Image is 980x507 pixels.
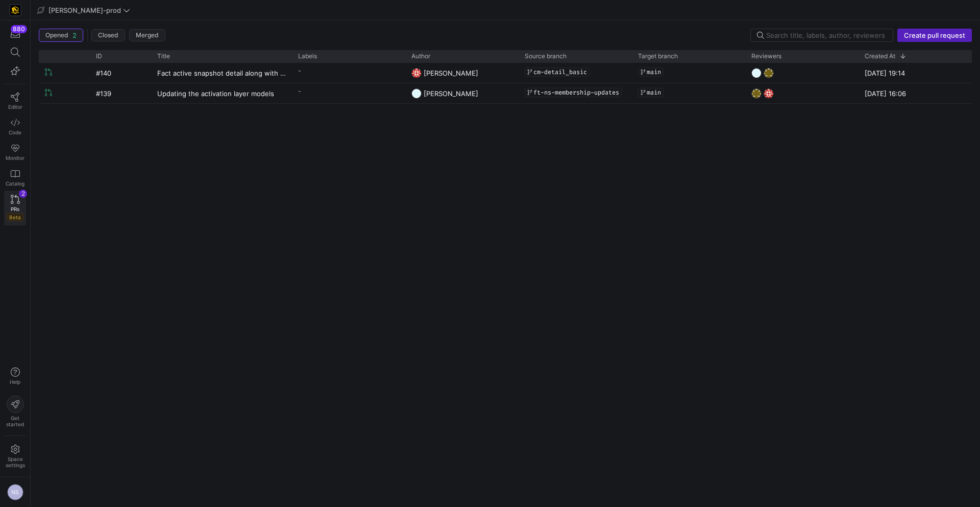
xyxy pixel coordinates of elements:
a: Monitor [4,140,26,165]
a: https://storage.googleapis.com/y42-prod-data-exchange/images/uAsz27BndGEK0hZWDFeOjoxA7jCwgK9jE472... [4,2,26,19]
span: Catalog [6,180,24,187]
span: Space settings [6,456,25,468]
div: #140 [90,63,151,83]
span: [PERSON_NAME]-prod [48,6,121,14]
span: Code [9,129,21,135]
img: https://secure.gravatar.com/avatar/93624b85cfb6a0d6831f1d6e8dbf2768734b96aa2308d2c902a4aae71f619b... [751,68,762,78]
a: Updating the activation layer models [157,84,286,103]
button: Getstarted [4,391,26,431]
span: Created At [865,53,895,60]
button: Opened2 [39,29,83,42]
a: Catalog [4,165,26,191]
div: 2 [19,190,27,198]
span: - [298,67,301,74]
span: Beta [7,213,23,221]
span: Source branch [525,53,567,60]
button: Merged [129,29,165,41]
img: https://storage.googleapis.com/y42-prod-data-exchange/images/uAsz27BndGEK0hZWDFeOjoxA7jCwgK9jE472... [10,5,20,15]
a: Fact active snapshot detail along with revisions [157,63,286,82]
span: Create pull request [904,31,965,39]
div: NS [7,484,23,500]
span: Labels [298,53,317,60]
span: [PERSON_NAME] [424,69,478,77]
span: main [647,89,661,96]
div: 880 [11,25,27,33]
span: Author [411,53,430,60]
button: Create pull request [897,29,972,42]
input: Search title, labels, author, reviewers [766,31,887,39]
img: https://secure.gravatar.com/avatar/93624b85cfb6a0d6831f1d6e8dbf2768734b96aa2308d2c902a4aae71f619b... [411,88,422,99]
span: Merged [136,32,159,39]
span: Editor [8,104,22,110]
span: Closed [98,32,118,39]
img: https://secure.gravatar.com/avatar/06bbdcc80648188038f39f089a7f59ad47d850d77952c7f0d8c4f0bc45aa9b... [764,88,774,99]
span: Reviewers [751,53,781,60]
span: [PERSON_NAME] [424,89,478,98]
div: [DATE] 19:14 [859,63,972,83]
span: - [298,88,301,95]
span: Updating the activation layer models [157,84,274,103]
button: 880 [4,25,26,43]
span: Help [9,379,21,385]
div: [DATE] 16:06 [859,83,972,103]
div: #139 [90,83,151,103]
span: ft-ns-membership-updates [533,89,619,96]
span: cm-detail_basic [533,68,587,76]
a: Editor [4,88,26,114]
span: Opened [45,32,68,39]
span: Target branch [638,53,678,60]
span: 2 [72,31,77,39]
span: Title [157,53,170,60]
a: PRsBeta2 [4,191,26,225]
span: Monitor [6,155,24,161]
img: https://secure.gravatar.com/avatar/332e4ab4f8f73db06c2cf0bfcf19914be04f614aded7b53ca0c4fd3e75c0e2... [764,68,774,78]
button: NS [4,481,26,503]
span: PRs [11,206,19,212]
a: Code [4,114,26,140]
span: main [647,68,661,76]
img: https://secure.gravatar.com/avatar/332e4ab4f8f73db06c2cf0bfcf19914be04f614aded7b53ca0c4fd3e75c0e2... [751,88,762,99]
span: Get started [6,415,24,427]
button: [PERSON_NAME]-prod [35,4,133,17]
button: Help [4,363,26,389]
img: https://secure.gravatar.com/avatar/06bbdcc80648188038f39f089a7f59ad47d850d77952c7f0d8c4f0bc45aa9b... [411,68,422,78]
span: ID [96,53,102,60]
a: Spacesettings [4,440,26,473]
button: Closed [91,29,125,41]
